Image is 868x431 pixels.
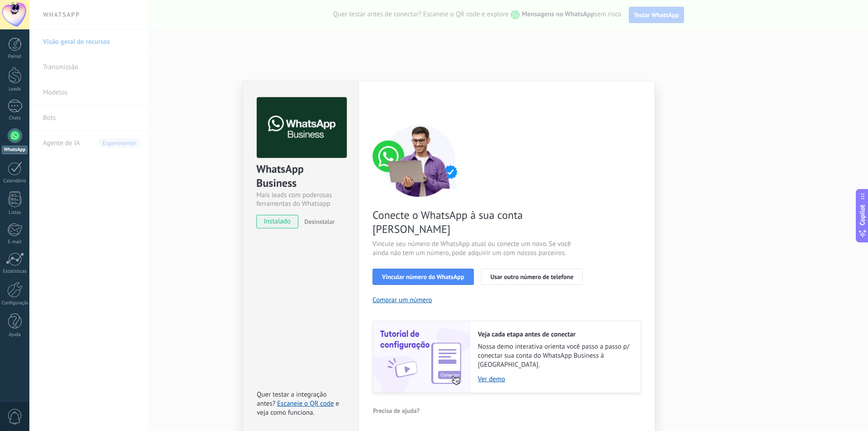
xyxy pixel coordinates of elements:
[478,342,632,369] span: Nossa demo interativa orienta você passo a passo p/ conectar sua conta do WhatsApp Business à [GE...
[257,390,326,408] span: Quer testar a integração antes?
[301,215,335,228] button: Desinstalar
[256,162,345,191] div: WhatsApp Business
[2,115,28,121] div: Chats
[2,210,28,216] div: Listas
[257,399,339,417] span: e veja como funciona.
[2,86,28,92] div: Leads
[373,407,420,414] span: Precisa de ajuda?
[491,274,574,280] span: Usar outro número de telefone
[257,97,347,158] img: logo_main.png
[2,332,28,338] div: Ajuda
[373,124,467,197] img: connect number
[481,269,583,285] button: Usar outro número de telefone
[277,399,334,408] a: Escaneie o QR code
[478,375,632,384] a: Ver demo
[373,296,432,304] button: Comprar um número
[373,404,420,417] button: Precisa de ajuda?
[256,191,345,208] div: Mais leads com poderosas ferramentas do Whatsapp
[2,146,28,154] div: WhatsApp
[2,178,28,184] div: Calendário
[478,330,632,339] h2: Veja cada etapa antes de conectar
[373,208,588,236] span: Conecte o WhatsApp à sua conta [PERSON_NAME]
[2,54,28,60] div: Painel
[2,269,28,275] div: Estatísticas
[858,204,867,225] span: Copilot
[382,274,464,280] span: Vincular número do WhatsApp
[373,240,588,258] span: Vincule seu número de WhatsApp atual ou conecte um novo. Se você ainda não tem um número, pode ad...
[257,215,298,228] span: instalado
[2,300,28,306] div: Configurações
[2,239,28,245] div: E-mail
[304,218,335,226] span: Desinstalar
[373,269,474,285] button: Vincular número do WhatsApp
